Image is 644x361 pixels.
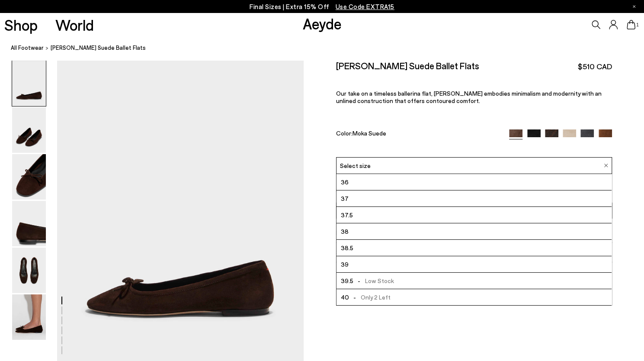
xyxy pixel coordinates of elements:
[12,107,46,153] img: Delfina Suede Ballet Flats - Image 2
[302,14,341,32] a: Aeyde
[341,177,349,187] span: 36
[336,60,479,71] h2: [PERSON_NAME] Suede Ballet Flats
[578,61,612,72] span: $510 CAD
[341,193,349,204] span: 37
[4,17,38,32] a: Shop
[11,36,644,60] nav: breadcrumb
[353,275,394,286] span: Low Stock
[341,226,349,237] span: 38
[635,23,640,27] span: 1
[341,275,353,286] span: 39.5
[12,154,46,200] img: Delfina Suede Ballet Flats - Image 3
[353,277,365,284] span: -
[55,17,94,32] a: World
[341,292,349,303] span: 40
[349,292,391,303] span: Only 2 Left
[12,248,46,293] img: Delfina Suede Ballet Flats - Image 5
[352,129,386,137] span: Moka Suede
[336,129,500,139] div: Color:
[340,161,371,170] span: Select size
[341,259,349,270] span: 39
[12,61,46,106] img: Delfina Suede Ballet Flats - Image 1
[349,293,361,301] span: -
[341,210,353,220] span: 37.5
[336,90,602,104] span: Our take on a timeless ballerina flat, [PERSON_NAME] embodies minimalism and modernity with an un...
[51,43,146,52] span: [PERSON_NAME] Suede Ballet Flats
[336,3,394,10] span: Navigate to /collections/ss25-final-sizes
[341,242,353,253] span: 38.5
[12,201,46,246] img: Delfina Suede Ballet Flats - Image 4
[627,20,635,29] a: 1
[250,1,394,12] p: Final Sizes | Extra 15% Off
[11,43,44,52] a: All Footwear
[12,294,46,340] img: Delfina Suede Ballet Flats - Image 6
